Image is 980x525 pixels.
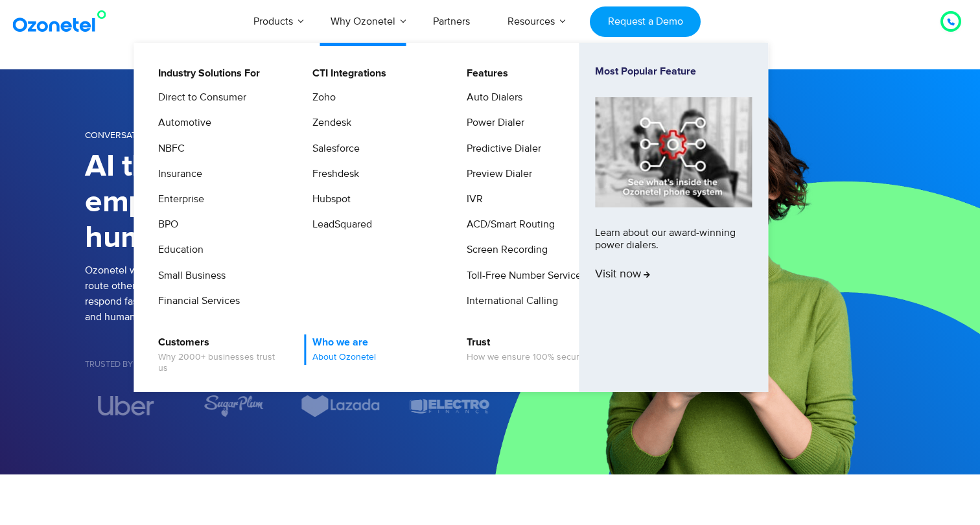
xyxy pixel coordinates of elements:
[150,115,213,131] a: Automotive
[85,360,490,369] h5: Trusted by 2500+ Businesses
[467,352,589,363] span: How we ensure 100% security
[458,191,485,207] a: IVR
[458,89,524,106] a: Auto Dialers
[304,166,361,182] a: Freshdesk
[158,352,286,374] span: Why 2000+ businesses trust us
[203,395,264,417] img: sugarplum
[85,149,490,256] h1: AI that puts the right emphasis on human-to-human conversations.
[408,395,490,417] div: 7 / 7
[458,216,557,233] a: ACD/Smart Routing
[301,395,382,417] img: Lazada
[458,166,534,182] a: Preview Dialer
[98,396,154,415] img: uber
[304,65,388,82] a: CTI Integrations
[408,395,490,417] img: electro
[304,89,338,106] a: Zoho
[150,293,242,309] a: Financial Services
[304,141,362,157] a: Salesforce
[458,334,590,365] a: TrustHow we ensure 100% security
[458,242,550,258] a: Screen Recording
[312,352,376,363] span: About Ozonetel
[595,268,650,282] span: Visit now
[304,115,353,131] a: Zendesk
[150,191,206,207] a: Enterprise
[458,115,526,131] a: Power Dialer
[150,268,227,284] a: Small Business
[150,216,180,233] a: BPO
[301,395,382,417] div: 6 / 7
[150,242,205,258] a: Education
[595,65,752,369] a: Most Popular FeatureLearn about our award-winning power dialers.Visit now
[458,141,543,157] a: Predictive Dialer
[458,268,588,284] a: Toll-Free Number Services
[85,130,173,141] span: CONVERSATIONAL AI
[304,216,374,233] a: LeadSquared
[150,89,248,106] a: Direct to Consumer
[150,141,187,157] a: NBFC
[458,293,560,309] a: International Calling
[304,334,378,365] a: Who we areAbout Ozonetel
[590,6,701,37] a: Request a Demo
[458,65,510,82] a: Features
[85,396,167,415] div: 4 / 7
[150,65,262,82] a: Industry Solutions For
[85,262,490,325] p: Ozonetel will send the right conversations to AI, and intelligently route others to human agents....
[150,166,204,182] a: Insurance
[85,395,490,417] div: Image Carousel
[150,334,288,376] a: CustomersWhy 2000+ businesses trust us
[304,191,353,207] a: Hubspot
[595,97,752,207] img: phone-system-min.jpg
[192,395,274,417] div: 5 / 7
